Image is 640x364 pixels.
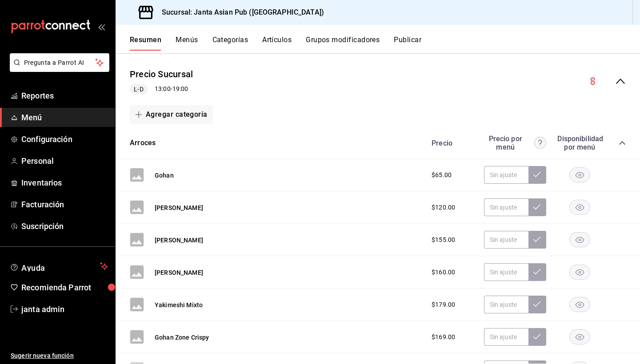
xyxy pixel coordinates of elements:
button: Pregunta a Parrot AI [10,53,109,72]
button: Gohan [155,171,174,180]
div: collapse-menu-row [116,61,640,102]
span: $120.00 [432,203,455,212]
button: Precio Sucursal [130,68,193,81]
span: Ayuda [21,261,96,272]
span: Recomienda Parrot [21,281,108,293]
h3: Sucursal: Janta Asian Pub ([GEOGRAPHIC_DATA]) [155,7,324,18]
input: Sin ajuste [484,328,528,346]
span: $179.00 [432,300,455,309]
button: Categorías [212,36,248,51]
button: Artículos [262,36,292,51]
input: Sin ajuste [484,263,528,281]
button: open_drawer_menu [98,23,105,30]
span: Facturación [21,198,108,210]
button: Gohan Zone Crispy [155,333,209,342]
input: Sin ajuste [484,198,528,216]
div: 13:00 - 19:00 [130,84,193,95]
button: Menús [176,36,198,51]
span: Reportes [21,90,108,102]
button: Resumen [130,36,161,51]
span: $65.00 [432,170,452,180]
input: Sin ajuste [484,296,528,313]
button: collapse-category-row [619,139,626,146]
button: Publicar [394,36,421,51]
span: janta admin [21,303,108,315]
button: Yakimeshi Mixto [155,301,203,309]
div: Precio por menú [484,135,546,151]
span: $160.00 [432,268,455,277]
input: Sin ajuste [484,231,528,249]
div: Precio [423,139,480,147]
span: Inventarios [21,177,108,189]
span: L-D [130,85,147,94]
span: Suscripción [21,220,108,232]
button: Agregar categoría [130,105,213,124]
a: Pregunta a Parrot AI [6,64,109,74]
button: Grupos modificadores [306,36,380,51]
span: Sugerir nueva función [11,351,108,360]
span: $169.00 [432,332,455,342]
span: Menú [21,111,108,123]
input: Sin ajuste [484,166,528,184]
button: [PERSON_NAME] [155,268,203,277]
button: Arroces [130,138,156,148]
span: Configuración [21,133,108,145]
button: [PERSON_NAME] [155,236,203,245]
div: navigation tabs [130,36,640,51]
span: Pregunta a Parrot AI [24,58,96,67]
span: Personal [21,155,108,167]
div: Disponibilidad por menú [557,135,602,151]
button: [PERSON_NAME] [155,203,203,212]
span: $155.00 [432,235,455,245]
